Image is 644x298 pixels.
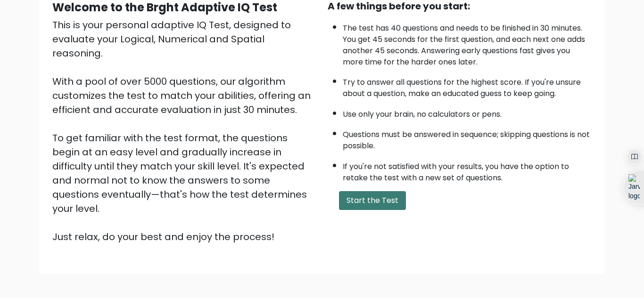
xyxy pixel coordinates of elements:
[343,156,592,184] li: If you're not satisfied with your results, you have the option to retake the test with a new set ...
[52,18,316,244] div: This is your personal adaptive IQ Test, designed to evaluate your Logical, Numerical and Spatial ...
[339,191,406,210] button: Start the Test
[343,18,592,68] li: The test has 40 questions and needs to be finished in 30 minutes. You get 45 seconds for the firs...
[343,72,592,99] li: Try to answer all questions for the highest score. If you're unsure about a question, make an edu...
[343,124,592,152] li: Questions must be answered in sequence; skipping questions is not possible.
[343,104,592,120] li: Use only your brain, no calculators or pens.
